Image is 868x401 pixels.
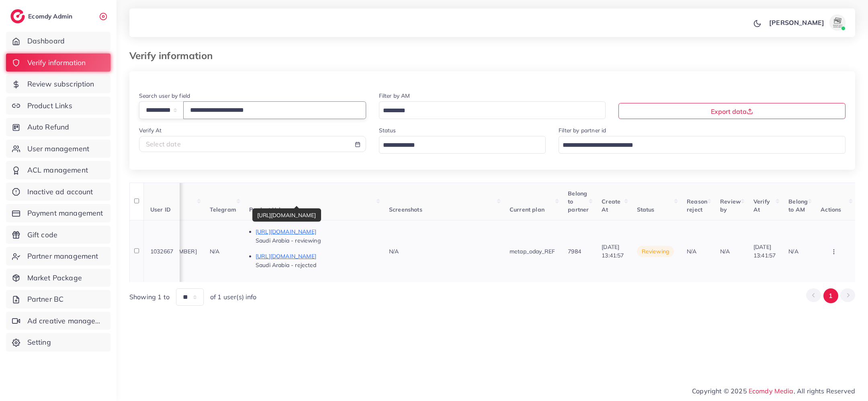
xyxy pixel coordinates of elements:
span: Telegram [210,206,236,213]
span: Gift code [27,230,57,240]
a: Dashboard [6,32,111,50]
p: [URL][DOMAIN_NAME] [256,227,376,236]
span: Review by [720,198,741,213]
span: reviewing [637,246,674,257]
span: Showing 1 to [129,292,170,302]
button: Export data [618,103,845,119]
a: Payment management [6,204,111,222]
span: Auto Refund [27,122,70,132]
a: Ad creative management [6,312,111,330]
ul: Pagination [806,288,855,303]
span: metap_oday_REF [510,248,555,255]
span: Screenshots [389,206,422,213]
label: Search user by field [139,92,190,100]
label: Filter by AM [379,92,410,100]
span: , All rights Reserved [794,386,855,396]
a: User management [6,140,111,158]
a: Auto Refund [6,118,111,136]
span: Setting [27,337,51,348]
span: [DATE] 13:41:57 [753,243,776,259]
span: Current plan [510,206,545,213]
a: [PERSON_NAME]avatar [765,14,849,31]
div: Search for option [379,136,546,153]
a: Review subscription [6,75,111,93]
span: 7984 [568,248,581,255]
img: logo [10,9,25,23]
span: of 1 user(s) info [210,292,257,302]
input: Search for option [380,105,596,117]
span: Partner management [27,251,98,261]
span: N/A [210,248,219,255]
input: Search for option [560,139,835,152]
span: N/A [389,248,399,255]
a: Inactive ad account [6,183,111,201]
label: Verify At [139,126,162,134]
span: Create At [602,198,620,213]
a: Verify information [6,53,111,72]
button: Go to page 1 [823,288,838,303]
a: Setting [6,333,111,352]
a: Partner BC [6,290,111,308]
span: Review subscription [27,79,94,89]
span: Select date [146,140,181,148]
div: [URL][DOMAIN_NAME] [252,208,321,222]
a: Gift code [6,226,111,244]
h2: Ecomdy Admin [28,12,74,20]
span: Payment management [27,208,103,218]
span: Product Links [27,101,72,111]
span: N/A [720,248,730,255]
h3: Verify information [129,50,219,62]
span: Belong to partner [568,190,589,214]
span: User ID [150,206,171,213]
div: Search for option [379,101,606,119]
a: logoEcomdy Admin [10,9,74,23]
span: Reason reject [687,198,707,213]
input: Search for option [380,139,536,152]
span: Market Package [27,273,82,283]
span: Product Url [249,206,280,213]
label: Status [379,126,396,134]
span: 1032667 [150,248,173,255]
span: Verify information [27,58,86,68]
a: Market Package [6,269,111,287]
span: Verify At [753,198,770,213]
span: Ad creative management [27,316,104,326]
span: Status [637,206,655,213]
span: N/A [687,248,696,255]
span: Actions [821,206,841,213]
p: [URL][DOMAIN_NAME] [256,251,376,261]
a: Partner management [6,247,111,265]
span: Dashboard [27,36,65,46]
span: Export data [711,107,753,115]
span: User management [27,144,89,154]
span: Saudi Arabia - reviewing [256,237,321,244]
span: ACL management [27,165,88,175]
span: Saudi Arabia - rejected [256,261,317,269]
span: Belong to AM [788,198,808,213]
p: [PERSON_NAME] [769,18,824,27]
a: Ecomdy Media [749,387,794,395]
label: Filter by partner id [559,126,606,134]
span: Copyright © 2025 [692,386,855,396]
span: Inactive ad account [27,187,93,197]
div: Search for option [559,136,845,153]
span: Partner BC [27,294,64,304]
span: N/A [788,248,798,255]
a: Product Links [6,97,111,115]
span: [DATE] 13:41:57 [602,243,624,259]
img: avatar [829,14,845,31]
a: ACL management [6,161,111,179]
